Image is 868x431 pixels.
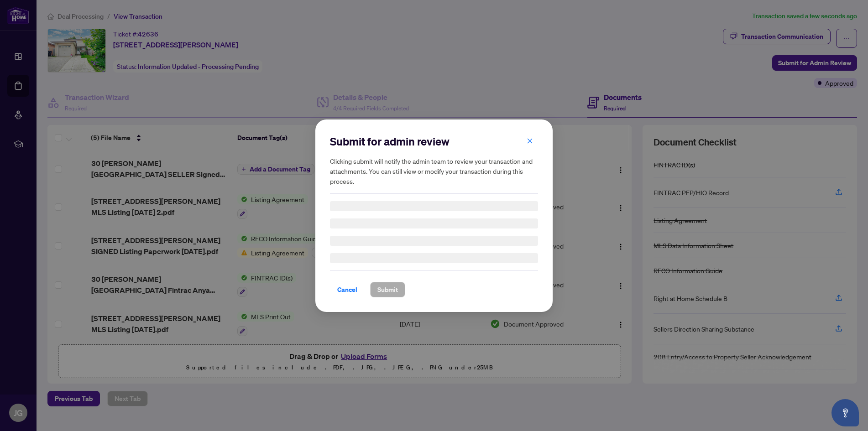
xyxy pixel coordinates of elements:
span: close [527,137,533,144]
span: Cancel [337,282,357,297]
h2: Submit for admin review [330,134,538,149]
button: Cancel [330,282,365,297]
h5: Clicking submit will notify the admin team to review your transaction and attachments. You can st... [330,156,538,186]
button: Submit [370,282,405,297]
button: Open asap [831,399,859,426]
